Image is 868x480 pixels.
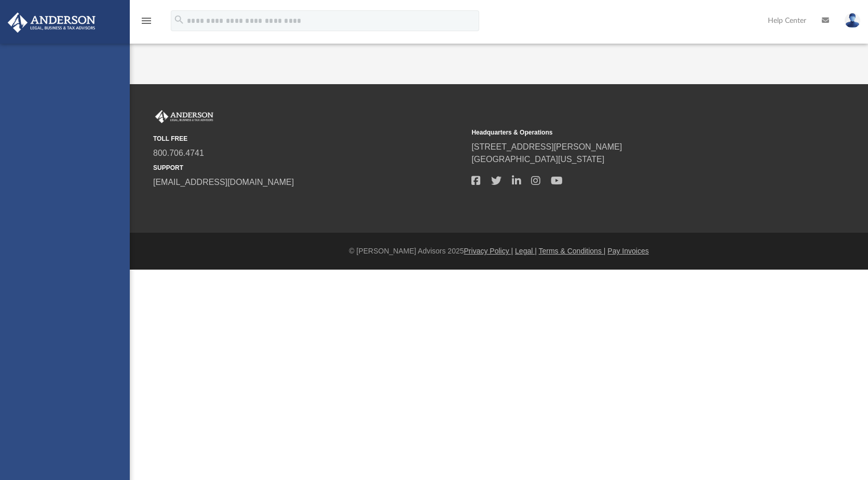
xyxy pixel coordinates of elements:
[607,247,648,255] a: Pay Invoices
[173,14,185,25] i: search
[153,178,294,186] a: [EMAIL_ADDRESS][DOMAIN_NAME]
[471,142,622,151] a: [STREET_ADDRESS][PERSON_NAME]
[471,128,782,137] small: Headquarters & Operations
[471,155,604,164] a: [GEOGRAPHIC_DATA][US_STATE]
[140,15,153,27] i: menu
[464,247,513,255] a: Privacy Policy |
[515,247,537,255] a: Legal |
[153,110,215,124] img: Anderson Advisors Platinum Portal
[5,12,99,33] img: Anderson Advisors Platinum Portal
[845,13,860,28] img: User Pic
[140,20,153,27] a: menu
[153,134,464,143] small: TOLL FREE
[153,163,464,172] small: SUPPORT
[539,247,606,255] a: Terms & Conditions |
[153,149,204,157] a: 800.706.4741
[130,246,868,257] div: © [PERSON_NAME] Advisors 2025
